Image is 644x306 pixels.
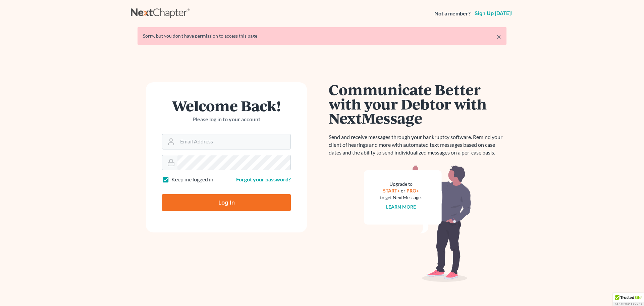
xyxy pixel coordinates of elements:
div: to get NextMessage. [380,194,422,201]
div: TrustedSite Certified [613,293,644,306]
a: Forgot your password? [236,176,291,182]
p: Send and receive messages through your bankruptcy software. Remind your client of hearings and mo... [329,133,506,157]
span: or [401,188,406,193]
a: PRO+ [407,188,419,193]
input: Log In [162,194,291,211]
label: Keep me logged in [171,176,213,183]
h1: Welcome Back! [162,98,291,113]
p: Please log in to your account [162,116,291,123]
input: Email Address [177,134,290,149]
a: Learn more [386,204,416,210]
div: Sorry, but you don't have permission to access this page [143,33,501,39]
a: START+ [383,188,400,193]
div: Upgrade to [380,181,422,187]
img: nextmessage_bg-59042aed3d76b12b5cd301f8e5b87938c9018125f34e5fa2b7a6b67550977c72.svg [364,165,471,282]
h1: Communicate Better with your Debtor with NextMessage [329,82,506,125]
a: × [496,33,501,41]
strong: Not a member? [434,10,471,17]
a: Sign up [DATE]! [473,11,513,16]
